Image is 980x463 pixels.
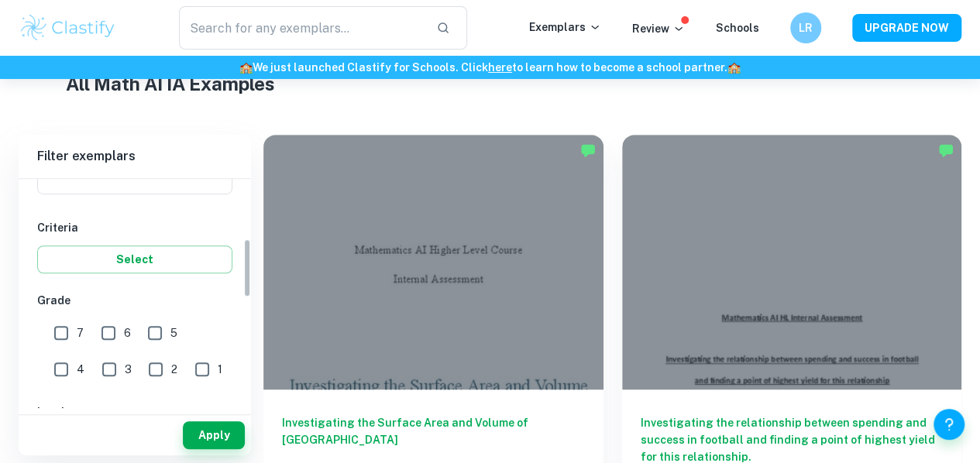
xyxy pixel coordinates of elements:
[3,59,977,76] h6: We just launched Clastify for Schools. Click to learn how to become a school partner.
[37,292,232,309] h6: Grade
[37,245,232,273] button: Select
[170,324,177,341] span: 5
[179,6,424,50] input: Search for any exemplars...
[716,22,759,34] a: Schools
[727,61,741,74] span: 🏫
[124,324,131,341] span: 6
[218,361,222,378] span: 1
[19,12,117,43] img: Clastify logo
[934,409,965,440] button: Help and Feedback
[77,361,84,378] span: 4
[852,14,961,42] button: UPGRADE NOW
[19,135,251,178] h6: Filter exemplars
[790,12,821,43] button: LR
[580,142,596,158] img: Marked
[632,20,685,37] p: Review
[183,421,245,449] button: Apply
[37,403,232,420] h6: Level
[37,219,232,236] h6: Criteria
[171,361,177,378] span: 2
[125,361,132,378] span: 3
[77,324,84,341] span: 7
[938,142,954,158] img: Marked
[529,19,601,36] p: Exemplars
[797,19,815,36] h6: LR
[239,61,253,74] span: 🏫
[66,70,914,98] h1: All Math AI IA Examples
[488,61,512,74] a: here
